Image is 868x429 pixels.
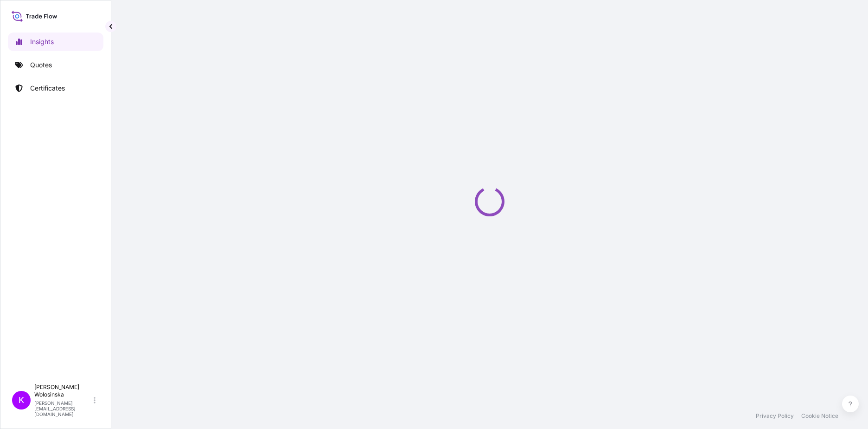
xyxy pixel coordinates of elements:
a: Certificates [8,79,103,97]
p: Quotes [30,60,52,70]
span: K [19,396,24,405]
a: Privacy Policy [756,412,794,420]
a: Cookie Notice [801,412,838,420]
a: Insights [8,32,103,51]
a: Quotes [8,56,103,74]
p: [PERSON_NAME][EMAIL_ADDRESS][DOMAIN_NAME] [34,400,92,417]
p: Insights [30,37,54,46]
p: Certificates [30,84,65,93]
p: [PERSON_NAME] Wolosinska [34,383,92,398]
